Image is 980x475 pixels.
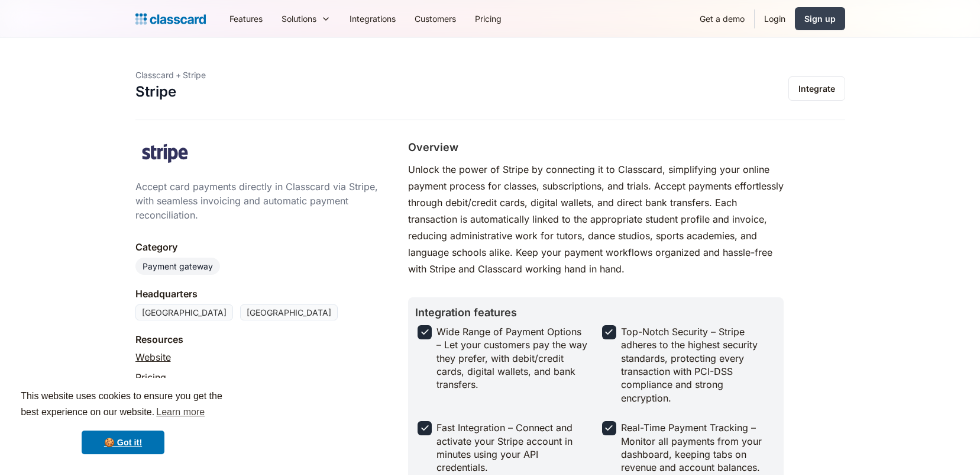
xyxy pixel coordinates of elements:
div: Headquarters [135,287,198,301]
div: Sign up [804,12,836,25]
a: Login [755,5,795,32]
a: Integrations [340,5,405,32]
div: [GEOGRAPHIC_DATA] [135,304,233,320]
div: Accept card payments directly in Classcard via Stripe, with seamless invoicing and automatic paym... [135,179,385,222]
p: Unlock the power of Stripe by connecting it to Classcard, simplifying your online payment process... [408,161,784,277]
div: Classcard [135,69,174,81]
div: [GEOGRAPHIC_DATA] [240,304,338,320]
h2: Integration features [415,304,777,320]
h1: Stripe [135,84,176,101]
div: Payment gateway [143,260,213,272]
div: cookieconsent [9,378,237,466]
div: Fast Integration – Connect and activate your Stripe account in minutes using your API credentials. [436,421,588,474]
a: Website [135,350,171,364]
div: Solutions [282,12,316,25]
div: Stripe [183,69,206,81]
a: learn more about cookies [154,403,206,421]
a: Logo [135,11,206,27]
a: Pricing [465,5,511,32]
div: + [176,69,181,81]
span: This website uses cookies to ensure you get the best experience on our website. [21,389,225,421]
a: Features [220,5,272,32]
a: Pricing [135,370,166,384]
div: Solutions [272,5,340,32]
div: Resources [135,332,183,346]
a: Sign up [795,7,845,30]
a: Customers [405,5,465,32]
a: Get a demo [690,5,754,32]
div: Category [135,240,177,254]
a: dismiss cookie message [82,431,164,454]
a: Integrate [788,76,845,101]
h2: Overview [408,139,458,155]
div: Top-Notch Security – Stripe adheres to the highest security standards, protecting every transacti... [621,325,772,405]
div: Wide Range of Payment Options – Let your customers pay the way they prefer, with debit/credit car... [436,325,588,391]
div: Real-Time Payment Tracking – Monitor all payments from your dashboard, keeping tabs on revenue an... [621,421,772,474]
